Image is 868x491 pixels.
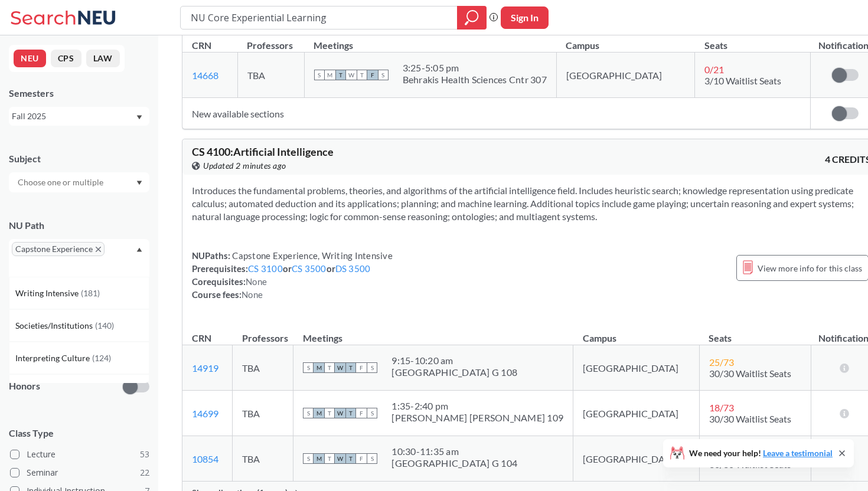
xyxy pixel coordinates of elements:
[246,276,267,287] span: None
[192,453,218,464] a: 10854
[192,408,218,419] a: 14699
[15,319,95,332] span: Societies/Institutions
[335,70,346,80] span: T
[391,412,563,424] div: [PERSON_NAME] [PERSON_NAME] 109
[15,287,81,300] span: Writing Intensive
[704,75,781,86] span: 3/10 Waitlist Seats
[203,159,286,172] span: Updated 2 minutes ago
[303,408,314,418] span: S
[573,345,700,391] td: [GEOGRAPHIC_DATA]
[695,27,811,53] th: Seats
[573,436,700,482] td: [GEOGRAPHIC_DATA]
[230,250,393,261] span: Capstone Experience, Writing Intensive
[10,447,149,462] label: Lecture
[237,53,304,98] td: TBA
[140,448,149,461] span: 53
[12,110,135,123] div: Fall 2025
[324,362,335,373] span: T
[573,320,700,345] th: Campus
[356,408,367,418] span: F
[704,64,724,75] span: 0 / 21
[345,362,356,373] span: T
[367,70,378,80] span: F
[248,263,283,274] a: CS 3100
[391,457,517,469] div: [GEOGRAPHIC_DATA] G 104
[457,6,487,30] div: magnifying glass
[12,175,111,189] input: Choose one or multiple
[391,355,517,366] div: 9:15 - 10:20 am
[325,70,335,80] span: M
[233,436,293,482] td: TBA
[367,408,377,418] span: S
[182,98,811,129] td: New available sections
[391,446,517,457] div: 10:30 - 11:35 am
[356,453,367,464] span: F
[9,152,149,165] div: Subject
[556,27,694,53] th: Campus
[14,50,46,67] button: NEU
[314,70,325,80] span: S
[192,145,334,158] span: CS 4100 : Artificial Intelligence
[709,368,791,379] span: 30/30 Waitlist Seats
[573,391,700,436] td: [GEOGRAPHIC_DATA]
[346,70,357,80] span: W
[345,453,356,464] span: T
[709,356,734,368] span: 25 / 73
[403,62,547,74] div: 3:25 - 5:05 pm
[140,466,149,479] span: 22
[9,379,40,393] p: Honors
[324,453,335,464] span: T
[9,427,149,440] span: Class Type
[335,263,371,274] a: DS 3500
[86,50,120,67] button: LAW
[465,9,479,26] svg: magnifying glass
[699,320,811,345] th: Seats
[501,6,549,29] button: Sign In
[192,70,218,81] a: 14668
[293,320,573,345] th: Meetings
[403,74,547,86] div: Behrakis Health Sciences Cntr 307
[335,408,345,418] span: W
[378,70,389,80] span: S
[237,27,304,53] th: Professors
[556,53,694,98] td: [GEOGRAPHIC_DATA]
[391,400,563,412] div: 1:35 - 2:40 pm
[9,219,149,232] div: NU Path
[96,247,101,252] svg: X to remove pill
[233,345,293,391] td: TBA
[324,408,335,418] span: T
[758,261,862,276] span: View more info for this class
[314,408,324,418] span: M
[345,408,356,418] span: T
[367,362,377,373] span: S
[242,289,263,300] span: None
[192,362,218,374] a: 14919
[81,288,100,298] span: ( 181 )
[303,362,314,373] span: S
[51,50,81,67] button: CPS
[192,332,211,345] div: CRN
[190,8,449,28] input: Class, professor, course number, "phrase"
[92,353,111,363] span: ( 124 )
[9,172,149,192] div: Dropdown arrow
[15,352,92,365] span: Interpreting Culture
[9,87,149,100] div: Semesters
[192,249,393,301] div: NUPaths: Prerequisites: or or Corequisites: Course fees:
[335,362,345,373] span: W
[356,362,367,373] span: F
[12,242,105,256] span: Capstone ExperienceX to remove pill
[136,181,142,185] svg: Dropdown arrow
[314,453,324,464] span: M
[95,320,114,330] span: ( 140 )
[335,453,345,464] span: W
[314,362,324,373] span: M
[292,263,327,274] a: CS 3500
[689,449,833,457] span: We need your help!
[709,413,791,424] span: 30/30 Waitlist Seats
[763,448,833,458] a: Leave a testimonial
[136,115,142,120] svg: Dropdown arrow
[357,70,367,80] span: T
[303,453,314,464] span: S
[9,239,149,277] div: Capstone ExperienceX to remove pillDropdown arrowWriting Intensive(181)Societies/Institutions(140...
[367,453,377,464] span: S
